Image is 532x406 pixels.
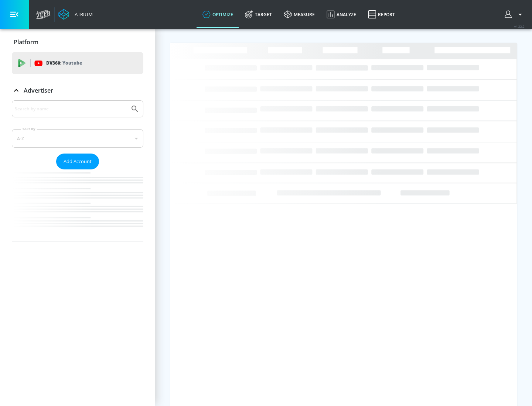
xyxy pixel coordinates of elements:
[278,1,321,28] a: measure
[197,1,239,28] a: optimize
[239,1,278,28] a: Target
[514,24,525,28] span: v 4.22.2
[12,80,143,101] div: Advertiser
[321,1,362,28] a: Analyze
[24,86,53,94] p: Advertiser
[14,38,38,46] p: Platform
[21,127,37,131] label: Sort By
[62,59,82,67] p: Youtube
[12,129,143,148] div: A-Z
[12,32,143,52] div: Platform
[56,154,99,169] button: Add Account
[15,104,127,114] input: Search by name
[72,11,93,18] div: Atrium
[46,59,82,67] p: DV360:
[58,9,93,20] a: Atrium
[12,100,143,241] div: Advertiser
[12,169,143,241] nav: list of Advertiser
[12,52,143,74] div: DV360: Youtube
[362,1,401,28] a: Report
[64,157,92,166] span: Add Account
